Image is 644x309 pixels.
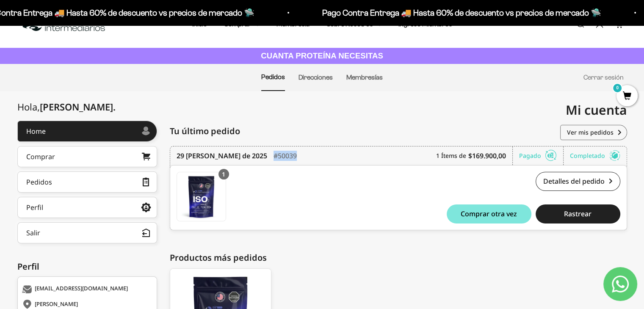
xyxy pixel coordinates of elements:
[170,251,627,264] div: Productos más pedidos
[22,285,150,294] div: [EMAIL_ADDRESS][DOMAIN_NAME]
[26,204,43,211] div: Perfil
[17,121,157,142] a: Home
[468,151,506,161] b: $169.900,00
[274,146,297,165] div: #50039
[566,101,627,119] span: Mi cuenta
[612,83,622,93] mark: 0
[177,151,267,161] time: 29 [PERSON_NAME] de 2025
[17,260,157,273] div: Perfil
[322,6,601,19] p: Pago Contra Entrega 🚚 Hasta 60% de descuento vs precios de mercado 🛸
[170,125,240,138] span: Tu último pedido
[583,74,624,81] a: Cerrar sesión
[261,51,383,60] strong: CUANTA PROTEÍNA NECESITAS
[26,153,55,160] div: Comprar
[40,100,116,113] span: [PERSON_NAME]
[26,128,46,135] div: Home
[177,172,226,221] img: Translation missing: es.Proteína Aislada ISO - Vainilla - Vanilla / 2 libras (910g)
[17,197,157,218] a: Perfil
[218,169,229,179] div: 1
[570,146,620,165] div: Completado
[536,172,620,191] a: Detalles del pedido
[519,146,564,165] div: Pagado
[461,210,517,217] span: Comprar otra vez
[26,179,52,185] div: Pedidos
[26,229,40,236] div: Salir
[560,125,627,140] a: Ver mis pedidos
[17,171,157,193] a: Pedidos
[346,74,383,81] a: Membresías
[299,74,333,81] a: Direcciones
[436,146,513,165] div: 1 Ítems de
[261,73,285,80] a: Pedidos
[113,100,116,113] span: .
[17,222,157,243] button: Salir
[536,204,620,223] button: Rastrear
[17,146,157,167] a: Comprar
[564,210,591,217] span: Rastrear
[17,102,116,112] div: Hola,
[616,92,638,101] a: 0
[447,204,531,223] button: Comprar otra vez
[177,172,226,221] a: Proteína Aislada ISO - Vainilla - Vanilla / 2 libras (910g)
